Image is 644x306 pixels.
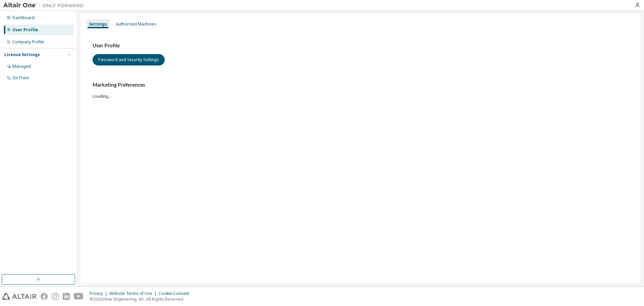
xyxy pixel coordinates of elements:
img: facebook.svg [41,293,48,300]
div: On Prem [12,75,29,81]
img: youtube.svg [74,293,84,300]
h3: User Profile [93,42,629,49]
div: Managed [12,64,31,69]
div: Authorized Machines [116,21,156,27]
div: Loading... [93,82,629,99]
div: License Settings [4,52,40,57]
img: instagram.svg [52,293,59,300]
h3: Marketing Preferences [93,82,629,88]
img: Altair One [3,2,87,9]
div: Company Profile [12,39,44,45]
img: altair_logo.svg [2,293,37,300]
button: Password and Security Settings [93,54,165,65]
div: Dashboard [12,15,35,20]
div: Cookie Consent [159,291,193,296]
div: User Profile [12,27,38,33]
div: Website Terms of Use [109,291,159,296]
div: Settings [89,21,107,27]
img: linkedin.svg [63,293,70,300]
div: Privacy [90,291,109,296]
p: © 2025 Altair Engineering, Inc. All Rights Reserved. [90,296,193,302]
